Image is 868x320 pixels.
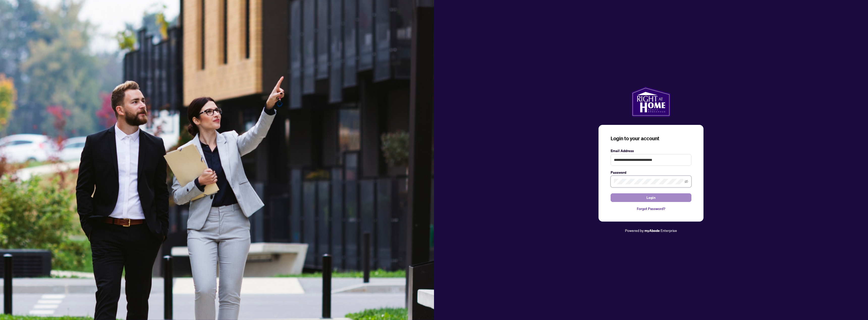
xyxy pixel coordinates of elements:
[611,148,691,154] label: Email Address
[611,193,691,202] button: Login
[625,228,644,233] span: Powered by
[611,135,691,142] h3: Login to your account
[644,228,660,233] a: myAbode
[611,170,691,175] label: Password
[611,206,691,211] a: Forgot Password?
[646,194,656,202] span: Login
[685,180,688,183] span: eye-invisible
[661,228,677,233] span: Enterprise
[631,87,670,117] img: ma-logo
